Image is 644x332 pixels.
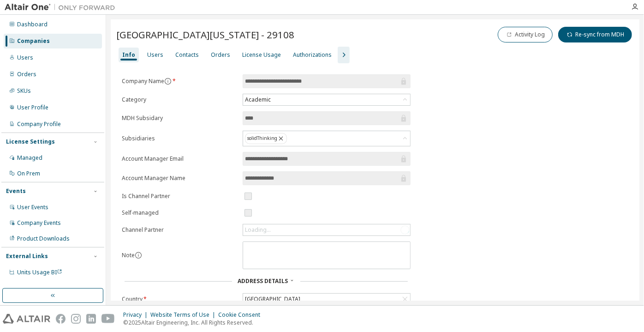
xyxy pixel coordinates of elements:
[211,51,230,59] div: Orders
[244,294,302,304] div: [GEOGRAPHIC_DATA]
[122,209,237,217] label: Self-managed
[56,314,66,324] img: facebook.svg
[243,131,410,146] div: solidThinking
[498,27,553,42] button: Activity Log
[558,27,632,42] button: Re-sync from MDH
[17,21,48,28] div: Dashboard
[17,71,36,78] div: Orders
[17,154,42,162] div: Managed
[218,311,266,319] div: Cookie Consent
[150,311,218,319] div: Website Terms of Use
[17,54,33,61] div: Users
[122,115,237,122] label: MDH Subsidary
[122,296,237,303] label: Country
[122,175,237,182] label: Account Manager Name
[101,314,115,324] img: youtube.svg
[123,319,266,326] p: © 2025 Altair Engineering, Inc. All Rights Reserved.
[245,133,287,144] div: solidThinking
[86,314,96,324] img: linkedin.svg
[135,252,142,259] button: information
[6,253,48,260] div: External Links
[3,314,50,324] img: altair_logo.svg
[122,155,237,163] label: Account Manager Email
[17,37,50,45] div: Companies
[238,277,288,285] span: Address Details
[5,3,120,12] img: Altair One
[17,121,61,128] div: Company Profile
[122,135,237,142] label: Subsidiaries
[123,311,150,319] div: Privacy
[242,51,281,59] div: License Usage
[122,51,135,59] div: Info
[17,204,48,211] div: User Events
[17,170,40,177] div: On Prem
[122,193,237,200] label: Is Channel Partner
[243,294,410,305] div: [GEOGRAPHIC_DATA]
[122,78,237,85] label: Company Name
[122,96,237,103] label: Category
[17,268,62,276] span: Units Usage BI
[175,51,199,59] div: Contacts
[6,138,55,145] div: License Settings
[17,104,48,111] div: User Profile
[293,51,332,59] div: Authorizations
[17,219,61,227] div: Company Events
[122,226,237,234] label: Channel Partner
[244,95,272,105] div: Academic
[116,28,294,41] span: [GEOGRAPHIC_DATA][US_STATE] - 29108
[147,51,163,59] div: Users
[243,224,410,235] div: Loading...
[245,226,271,234] div: Loading...
[243,94,410,105] div: Academic
[17,87,31,95] div: SKUs
[6,187,26,195] div: Events
[164,78,172,85] button: information
[122,251,135,259] label: Note
[17,235,70,242] div: Product Downloads
[71,314,81,324] img: instagram.svg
